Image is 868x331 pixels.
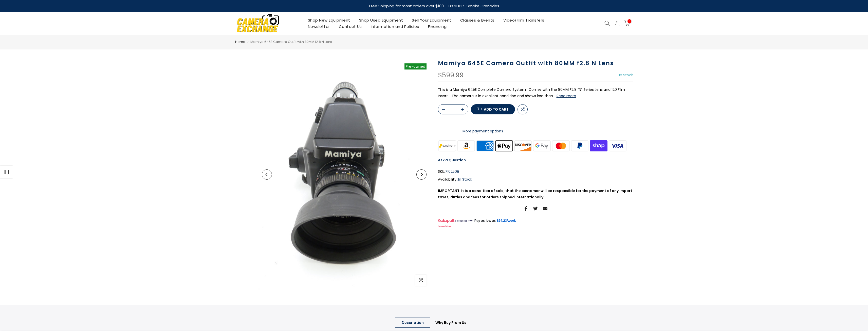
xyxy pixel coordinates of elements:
[438,168,633,175] div: SKU:
[250,39,332,44] span: Mamiya 645E Camera Outfit with 80MM f2.8 N Lens
[429,318,473,328] a: Why Buy From Us
[524,205,528,212] a: Share on Facebook
[456,17,499,23] a: Classes & Events
[438,140,457,152] img: synchrony
[334,23,366,30] a: Contact Us
[484,108,509,111] span: Add to cart
[608,140,627,152] img: visa
[471,104,515,114] button: Add to cart
[445,168,459,175] span: 7102508
[627,19,631,23] span: 0
[494,140,513,152] img: apple pay
[513,140,532,152] img: discover
[455,219,473,223] span: Lease to own
[438,72,464,79] div: $599.99
[416,169,427,180] button: Next
[262,169,272,180] button: Previous
[619,73,633,78] span: In Stock
[438,128,528,134] a: More payment options
[557,94,576,98] button: Read more
[624,21,630,26] a: 0
[395,318,430,328] a: Description
[532,140,551,152] img: google pay
[369,3,499,9] strong: Free Shipping for most orders over $100 - EXCLUDES Smoke Grenades
[438,86,633,99] p: This is a Mamiya 645E Complete Camera System. Comes with the 80MM F2.8 "N" Series Lens and 120 Fi...
[570,140,589,152] img: paypal
[303,23,334,30] a: Newsletter
[497,218,516,223] a: $24.23/week
[366,23,423,30] a: Information and Policies
[438,225,452,228] a: Learn More
[476,140,495,152] img: american express
[589,140,608,152] img: shopify pay
[235,39,245,44] a: Home
[543,205,547,212] a: Share on Email
[474,218,496,223] span: Pay as low as
[408,17,456,23] a: Sell Your Equipment
[551,140,570,152] img: master
[499,17,549,23] a: Video/Film Transfers
[438,176,633,183] div: Availability :
[355,17,408,23] a: Shop Used Equipment
[458,177,472,182] span: In Stock
[457,140,476,152] img: amazon payments
[438,60,633,67] h1: Mamiya 645E Camera Outfit with 80MM f2.8 N Lens
[533,205,538,212] a: Share on Twitter
[438,188,632,200] strong: IMPORTANT: It is a condition of sale, that the customer will be responsible for the payment of an...
[423,23,451,30] a: Financing
[303,17,355,23] a: Shop New Equipment
[438,158,466,163] a: Ask a Question
[258,60,430,290] img: Mamiya 645E Camera Outfit with 80MM f2.8 N Lens Medium Format Equipment - Medium Format Cameras -...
